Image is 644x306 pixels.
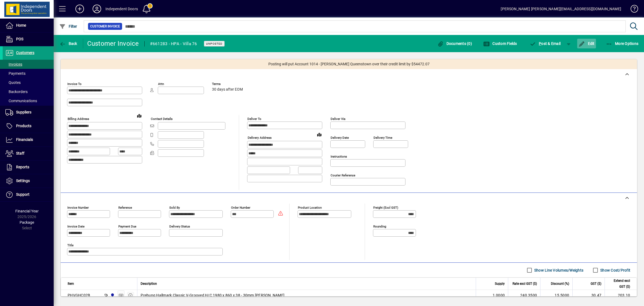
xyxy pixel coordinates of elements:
[16,192,30,197] span: Support
[58,39,79,48] button: Back
[540,290,572,301] td: 15.5000
[373,225,386,228] mat-label: Rounding
[20,220,34,225] span: Package
[605,290,637,301] td: 203.10
[16,37,23,41] span: POS
[158,82,164,86] mat-label: Attn
[141,281,157,287] span: Description
[212,82,244,86] span: Terms
[5,62,22,66] span: Invoices
[551,281,569,287] span: Discount (%)
[511,293,537,298] div: 240.3500
[15,209,39,213] span: Financial Year
[3,96,54,105] a: Communications
[231,206,250,209] mat-label: Order number
[16,179,30,183] span: Settings
[5,71,25,76] span: Payments
[16,51,34,55] span: Customers
[54,39,83,48] app-page-header-button: Back
[373,206,398,209] mat-label: Freight (excl GST)
[206,42,222,45] span: Unposted
[482,39,518,48] button: Custom Fields
[67,243,74,247] mat-label: Title
[87,39,139,48] div: Customer Invoice
[606,41,639,46] span: More Options
[5,80,21,85] span: Quotes
[135,111,144,120] a: View on map
[3,78,54,87] a: Quotes
[268,61,430,67] span: Posting will put Account 1014 - [PERSON_NAME] Queenstown over their credit limit by $54472.07
[605,39,640,48] button: More Options
[3,106,54,119] a: Suppliers
[3,69,54,78] a: Payments
[3,33,54,46] a: POS
[67,206,89,209] mat-label: Invoice number
[437,41,472,46] span: Documents (0)
[59,41,77,46] span: Back
[3,19,54,32] a: Home
[169,225,190,228] mat-label: Delivery status
[67,225,85,228] mat-label: Invoice date
[68,281,74,287] span: Item
[150,40,197,48] div: #661283 - HPA - Villa 76
[16,110,31,114] span: Suppliers
[331,136,349,140] mat-label: Delivery date
[627,1,637,19] a: Knowledge Base
[247,117,261,121] mat-label: Deliver To
[533,268,583,273] label: Show Line Volumes/Weights
[527,39,563,48] button: Post & Email
[71,4,88,14] button: Add
[16,124,31,128] span: Products
[530,41,561,46] span: ost & Email
[58,22,79,31] button: Filter
[513,281,537,287] span: Rate excl GST ($)
[5,99,37,103] span: Communications
[3,161,54,174] a: Reports
[3,119,54,133] a: Products
[68,293,90,298] div: PHVGHC02B
[591,281,601,287] span: GST ($)
[315,130,324,139] a: View on map
[331,173,355,177] mat-label: Courier Reference
[16,23,26,27] span: Home
[579,41,595,46] span: Edit
[90,24,120,29] span: Customer Invoice
[577,39,596,48] button: Edit
[105,5,138,13] div: Independent Doors
[572,290,605,301] td: 30.47
[3,188,54,201] a: Support
[501,5,621,13] div: [PERSON_NAME] [PERSON_NAME][EMAIL_ADDRESS][DOMAIN_NAME]
[331,117,345,121] mat-label: Deliver via
[483,41,517,46] span: Custom Fields
[495,281,505,287] span: Supply
[118,225,136,228] mat-label: Payment due
[436,39,473,48] button: Documents (0)
[3,60,54,69] a: Invoices
[88,4,105,14] button: Profile
[59,24,77,29] span: Filter
[374,136,392,140] mat-label: Delivery time
[109,292,115,298] span: Cromwell Central Otago
[599,268,630,273] label: Show Cost/Profit
[169,206,180,209] mat-label: Sold by
[331,155,347,158] mat-label: Instructions
[16,165,29,169] span: Reports
[298,206,322,209] mat-label: Product location
[118,206,132,209] mat-label: Reference
[67,82,82,86] mat-label: Invoice To
[493,293,505,298] span: 1.0000
[16,137,33,142] span: Financials
[539,41,541,46] span: P
[3,174,54,188] a: Settings
[5,90,28,94] span: Backorders
[608,278,630,290] span: Extend excl GST ($)
[212,87,243,92] span: 30 days after EOM
[141,293,284,298] span: Prehung Hallmark Classic V-Grooved H/C 1980 x 860 x 38 - 30mm [PERSON_NAME]
[3,133,54,147] a: Financials
[16,151,24,155] span: Staff
[3,87,54,96] a: Backorders
[3,147,54,160] a: Staff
